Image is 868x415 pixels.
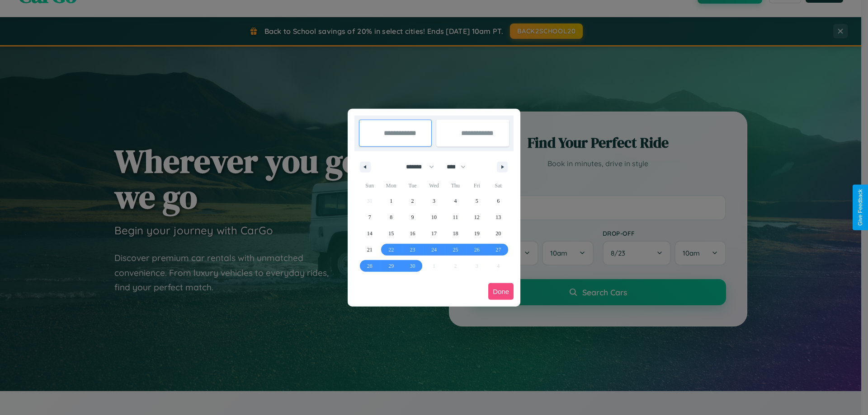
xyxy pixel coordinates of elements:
button: 11 [445,209,466,225]
span: 5 [476,193,478,209]
button: 12 [466,209,487,225]
button: 18 [445,225,466,242]
button: 8 [380,209,401,225]
button: 23 [402,242,423,258]
span: 11 [453,209,458,225]
span: 13 [495,209,501,225]
span: 10 [431,209,437,225]
button: 19 [466,225,487,242]
span: Fri [466,178,487,193]
span: 29 [388,258,394,274]
span: 23 [410,242,415,258]
button: 28 [359,258,380,274]
span: 18 [453,225,458,242]
span: 20 [495,225,501,242]
span: Sat [488,178,509,193]
span: 17 [431,225,437,242]
span: 7 [368,209,371,225]
span: 4 [454,193,457,209]
span: 12 [474,209,480,225]
button: 6 [488,193,509,209]
span: Thu [445,178,466,193]
button: 14 [359,225,380,242]
button: 13 [488,209,509,225]
button: 7 [359,209,380,225]
button: 22 [380,242,401,258]
button: 24 [423,242,444,258]
span: Sun [359,178,380,193]
button: 30 [402,258,423,274]
span: 30 [410,258,415,274]
span: 9 [411,209,414,225]
button: 10 [423,209,444,225]
span: 27 [495,242,501,258]
button: 3 [423,193,444,209]
button: 17 [423,225,444,242]
span: 19 [474,225,480,242]
span: 8 [390,209,392,225]
button: 20 [488,225,509,242]
span: 2 [411,193,414,209]
button: 5 [466,193,487,209]
span: 24 [431,242,437,258]
button: 1 [380,193,401,209]
button: 4 [445,193,466,209]
span: 3 [433,193,435,209]
span: 28 [367,258,373,274]
span: 14 [367,225,373,242]
span: Wed [423,178,444,193]
button: 21 [359,242,380,258]
span: 26 [474,242,480,258]
button: 2 [402,193,423,209]
span: Tue [402,178,423,193]
span: 16 [410,225,415,242]
button: 16 [402,225,423,242]
span: 21 [367,242,373,258]
button: 29 [380,258,401,274]
button: 27 [488,242,509,258]
button: 9 [402,209,423,225]
span: 6 [497,193,500,209]
div: Give Feedback [857,189,863,226]
span: 25 [453,242,458,258]
span: Mon [380,178,401,193]
span: 15 [388,225,394,242]
span: 22 [388,242,394,258]
button: Done [488,283,514,300]
button: 15 [380,225,401,242]
button: 25 [445,242,466,258]
button: 26 [466,242,487,258]
span: 1 [390,193,392,209]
